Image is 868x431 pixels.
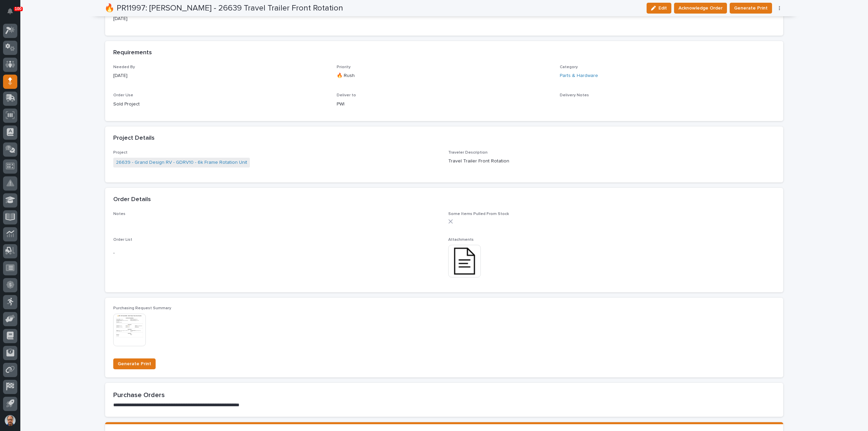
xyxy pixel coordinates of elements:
p: Travel Trailer Front Rotation [448,158,775,165]
span: Category [560,65,578,69]
span: Edit [658,5,667,11]
span: Delivery Notes [560,93,589,97]
span: Traveler Description [448,151,488,155]
p: 🔥 Rush [337,72,552,79]
h2: Purchase Orders [113,391,775,399]
p: 100 [15,6,22,11]
p: PWI [337,101,552,108]
span: Order List [113,238,132,242]
h2: Order Details [113,196,151,203]
span: Acknowledge Order [678,4,723,12]
span: Order Use [113,93,133,97]
p: [DATE] [113,72,329,79]
p: Sold Project [113,101,329,108]
p: - [113,250,440,257]
button: Edit [647,3,671,14]
span: Purchasing Request Summary [113,306,171,310]
span: Deliver to [337,93,356,97]
a: Parts & Hardware [560,72,598,79]
p: [DATE] [113,15,440,22]
span: Notes [113,212,125,216]
span: Generate Print [734,4,768,12]
a: 26639 - Grand Design RV - GDRV10 - 6k Frame Rotation Unit [116,159,247,166]
button: users-avatar [3,413,17,428]
span: Generate Print [118,360,151,368]
button: Notifications [3,4,17,18]
h2: 🔥 PR11997: [PERSON_NAME] - 26639 Travel Trailer Front Rotation [104,3,343,13]
button: Generate Print [113,358,156,369]
h2: Project Details [113,135,155,142]
span: Priority [337,65,351,69]
span: Project [113,151,127,155]
div: Notifications100 [8,8,17,19]
span: Some Items Pulled From Stock [448,212,509,216]
h2: Requirements [113,49,152,57]
button: Generate Print [730,3,772,14]
span: Attachments [448,238,474,242]
button: Acknowledge Order [674,3,727,14]
span: Needed By [113,65,135,69]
